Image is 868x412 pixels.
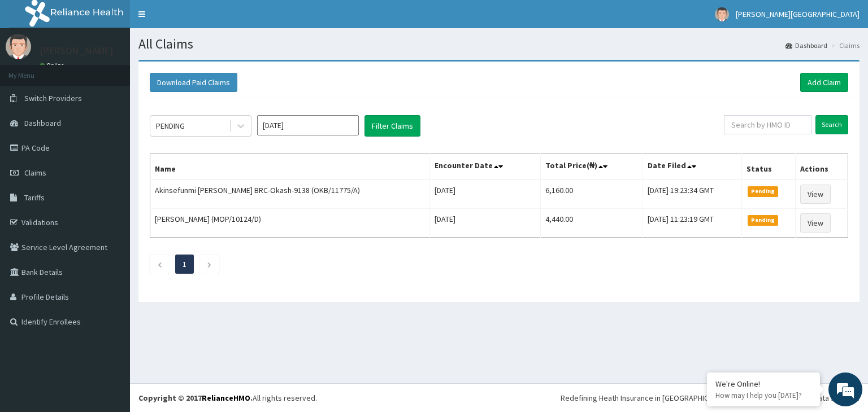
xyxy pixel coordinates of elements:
p: How may I help you today? [715,391,811,400]
a: Previous page [157,259,162,269]
strong: Copyright © 2017 . [138,393,253,403]
span: [PERSON_NAME][GEOGRAPHIC_DATA] [736,9,860,19]
a: RelianceHMO [202,393,250,403]
a: View [800,185,831,204]
th: Name [150,154,430,180]
a: View [800,213,831,233]
span: Pending [748,186,779,196]
td: [DATE] [430,209,540,238]
td: 6,160.00 [540,179,643,209]
input: Search by HMO ID [724,115,811,134]
th: Actions [796,154,848,180]
a: Next page [207,259,212,269]
th: Encounter Date [430,154,540,180]
span: Claims [24,168,46,178]
p: [PERSON_NAME] [40,46,114,56]
th: Total Price(₦) [540,154,643,180]
a: Add Claim [800,73,848,92]
a: Dashboard [785,41,827,50]
td: Akinsefunmi [PERSON_NAME] BRC-Okash-9138 (OKB/11775/A) [150,179,430,209]
span: Pending [748,215,779,225]
div: PENDING [156,120,185,132]
button: Filter Claims [364,115,420,137]
span: Switch Providers [24,93,82,103]
footer: All rights reserved. [130,383,868,412]
h1: All Claims [138,37,860,51]
td: [DATE] 19:23:34 GMT [643,179,741,209]
img: User Image [6,34,31,59]
div: We're Online! [715,379,811,389]
input: Search [815,115,848,134]
th: Date Filed [643,154,741,180]
span: Tariffs [24,192,45,203]
td: 4,440.00 [540,209,643,238]
li: Claims [828,41,860,50]
div: Redefining Heath Insurance in [GEOGRAPHIC_DATA] using Telemedicine and Data Science! [561,392,860,404]
th: Status [741,154,796,180]
a: Page 1 is your current page [183,259,186,269]
td: [PERSON_NAME] (MOP/10124/D) [150,209,430,238]
button: Download Paid Claims [150,73,237,92]
a: Online [40,62,67,69]
img: User Image [715,7,729,21]
td: [DATE] [430,179,540,209]
td: [DATE] 11:23:19 GMT [643,209,741,238]
input: Select Month and Year [257,115,359,135]
span: Dashboard [24,118,61,128]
